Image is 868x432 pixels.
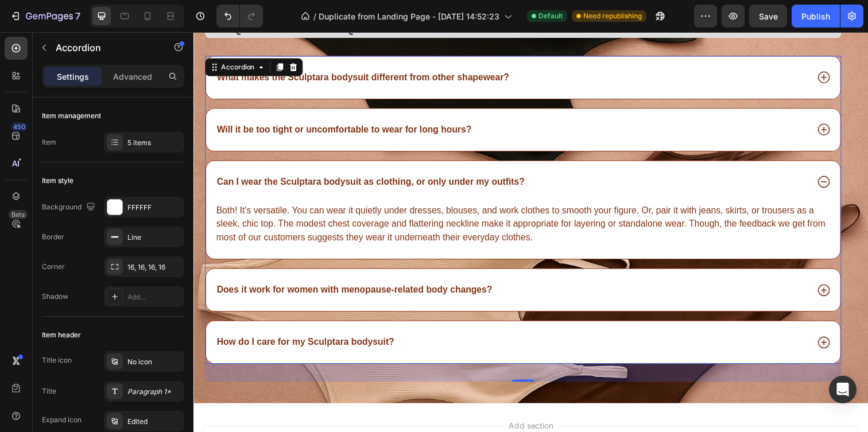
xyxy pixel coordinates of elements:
[42,111,101,121] div: Item management
[313,10,316,22] span: /
[42,415,82,425] div: Expand icon
[127,292,181,302] div: Add...
[56,41,153,55] p: Accordion
[127,417,181,427] div: Edited
[42,200,98,215] div: Background
[193,32,868,432] iframe: Design area
[127,203,181,213] div: FFFFFF
[759,11,778,21] span: Save
[127,232,181,243] div: Line
[11,122,28,131] div: 450
[583,11,642,21] span: Need republishing
[9,210,28,219] div: Beta
[216,5,263,28] div: Undo/Redo
[749,5,787,28] button: Save
[42,330,81,340] div: Item header
[127,387,181,397] div: Paragraph 1*
[801,10,830,22] div: Publish
[127,262,181,273] div: 16, 16, 16, 16
[538,11,563,21] span: Default
[42,176,73,186] div: Item style
[5,5,86,28] button: 7
[317,395,372,407] span: Add section
[829,376,857,403] div: Open Intercom Messenger
[42,232,64,242] div: Border
[75,9,80,23] p: 7
[127,357,181,367] div: No icon
[127,138,181,148] div: 5 items
[42,386,56,396] div: Title
[42,262,65,272] div: Corner
[319,10,499,22] span: Duplicate from Landing Page - [DATE] 14:52:23
[792,5,840,28] button: Publish
[42,355,72,365] div: Title icon
[42,137,56,147] div: Item
[57,71,89,83] p: Settings
[42,291,68,302] div: Shadow
[113,71,152,83] p: Advanced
